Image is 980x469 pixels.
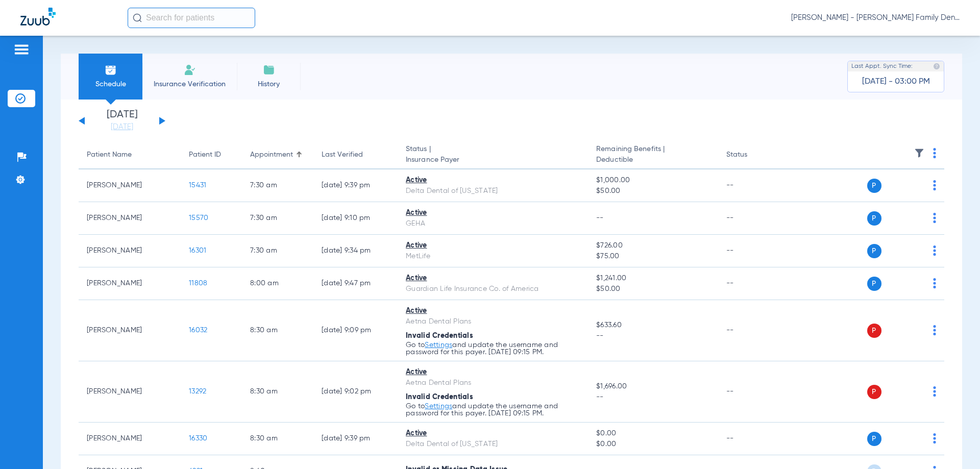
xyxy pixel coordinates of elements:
div: Last Verified [322,150,363,160]
span: 13292 [189,388,206,395]
span: -- [596,214,604,221]
img: x.svg [910,325,920,335]
div: Appointment [250,150,293,160]
td: [PERSON_NAME] [79,267,181,300]
td: [PERSON_NAME] [79,423,181,455]
td: [DATE] 9:10 PM [313,202,398,235]
span: [PERSON_NAME] - [PERSON_NAME] Family Dentistry [791,13,960,23]
span: 15431 [189,182,206,189]
span: P [867,277,881,291]
div: Active [406,428,580,439]
td: 7:30 AM [242,202,313,235]
td: -- [718,361,787,423]
img: x.svg [910,180,920,190]
img: group-dot-blue.svg [933,325,936,335]
span: $0.00 [596,439,709,450]
th: Remaining Benefits | [588,141,718,169]
td: -- [718,169,787,202]
li: [DATE] [91,110,153,132]
td: -- [718,423,787,455]
span: P [867,324,881,338]
span: Last Appt. Sync Time: [851,61,913,71]
a: Settings [425,341,452,349]
span: P [867,179,881,193]
img: filter.svg [914,148,924,158]
td: [DATE] 9:09 PM [313,300,398,361]
span: $50.00 [596,186,709,196]
span: $75.00 [596,251,709,262]
span: $50.00 [596,284,709,294]
img: History [263,64,275,76]
span: $633.60 [596,320,709,331]
img: x.svg [910,213,920,223]
td: [DATE] 9:34 PM [313,235,398,267]
img: hamburger-icon [13,43,30,56]
td: 8:30 AM [242,300,313,361]
td: 8:30 AM [242,423,313,455]
td: -- [718,267,787,300]
span: $726.00 [596,240,709,251]
td: 7:30 AM [242,235,313,267]
div: Patient ID [189,150,221,160]
td: 8:30 AM [242,361,313,423]
td: [PERSON_NAME] [79,361,181,423]
span: Invalid Credentials [406,332,473,339]
td: 8:00 AM [242,267,313,300]
img: last sync help info [933,63,940,70]
span: Insurance Payer [406,155,580,165]
span: $1,696.00 [596,381,709,392]
img: group-dot-blue.svg [933,278,936,288]
img: group-dot-blue.svg [933,148,936,158]
div: Appointment [250,150,305,160]
img: x.svg [910,245,920,256]
img: Zuub Logo [20,8,56,26]
img: Schedule [105,64,117,76]
img: group-dot-blue.svg [933,180,936,190]
span: History [244,79,293,89]
img: x.svg [910,386,920,397]
div: GEHA [406,218,580,229]
td: [PERSON_NAME] [79,300,181,361]
input: Search for patients [128,8,255,28]
th: Status [718,141,787,169]
img: group-dot-blue.svg [933,433,936,443]
div: Aetna Dental Plans [406,378,580,388]
span: 16330 [189,435,207,442]
span: $1,000.00 [596,175,709,186]
div: Delta Dental of [US_STATE] [406,439,580,450]
img: group-dot-blue.svg [933,386,936,397]
span: P [867,211,881,226]
td: 7:30 AM [242,169,313,202]
div: Active [406,208,580,218]
td: -- [718,235,787,267]
div: Patient Name [87,150,132,160]
span: 11808 [189,280,207,287]
img: x.svg [910,433,920,443]
span: P [867,385,881,399]
td: -- [718,300,787,361]
p: Go to and update the username and password for this payer. [DATE] 09:15 PM. [406,341,580,356]
img: group-dot-blue.svg [933,213,936,223]
span: -- [596,331,709,341]
p: Go to and update the username and password for this payer. [DATE] 09:15 PM. [406,403,580,417]
td: [PERSON_NAME] [79,235,181,267]
td: [DATE] 9:02 PM [313,361,398,423]
span: P [867,244,881,258]
div: MetLife [406,251,580,262]
td: [PERSON_NAME] [79,202,181,235]
img: x.svg [910,278,920,288]
span: Insurance Verification [150,79,229,89]
span: 15570 [189,214,208,221]
img: Manual Insurance Verification [184,64,196,76]
td: [DATE] 9:39 PM [313,423,398,455]
span: P [867,432,881,446]
td: [PERSON_NAME] [79,169,181,202]
td: -- [718,202,787,235]
span: $0.00 [596,428,709,439]
th: Status | [398,141,588,169]
span: 16032 [189,327,207,334]
div: Aetna Dental Plans [406,316,580,327]
div: Guardian Life Insurance Co. of America [406,284,580,294]
td: [DATE] 9:47 PM [313,267,398,300]
span: Deductible [596,155,709,165]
